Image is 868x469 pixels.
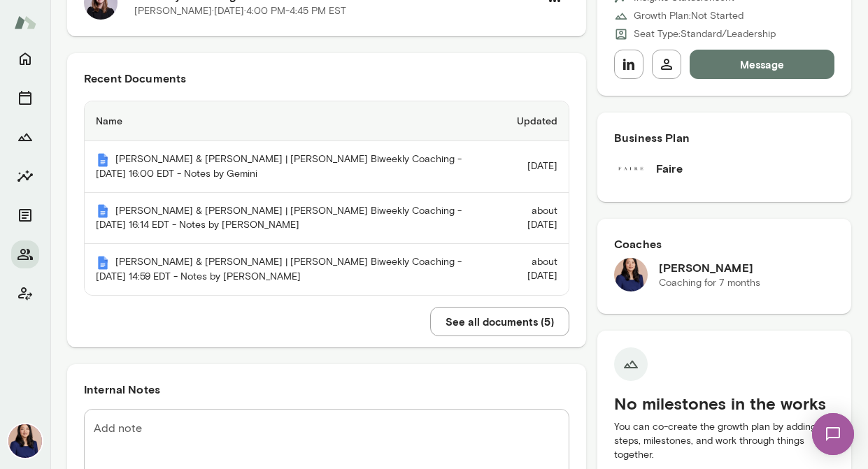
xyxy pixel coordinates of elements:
td: about [DATE] [495,244,569,295]
h6: Coaches [614,236,834,252]
td: [DATE] [495,141,569,193]
img: Mento [96,256,110,270]
td: about [DATE] [495,193,569,245]
img: Mento [96,204,110,218]
h6: [PERSON_NAME] [659,259,760,276]
button: Client app [11,280,39,308]
img: Mento [96,153,110,167]
button: Growth Plan [11,123,39,151]
p: Growth Plan: Not Started [634,9,744,23]
p: [PERSON_NAME] · [DATE] · 4:00 PM-4:45 PM EST [134,4,346,18]
h6: Business Plan [614,129,834,146]
button: Message [690,50,834,79]
h6: Internal Notes [84,381,569,398]
th: [PERSON_NAME] & [PERSON_NAME] | [PERSON_NAME] Biweekly Coaching - [DATE] 16:00 EDT - Notes by Gemini [85,141,495,193]
th: [PERSON_NAME] & [PERSON_NAME] | [PERSON_NAME] Biweekly Coaching - [DATE] 16:14 EDT - Notes by [PE... [85,193,495,245]
h5: No milestones in the works [614,392,834,414]
button: Members [11,240,39,268]
p: Seat Type: Standard/Leadership [634,27,776,41]
img: Mento [14,9,36,36]
img: Leah Kim [8,424,42,458]
h6: Recent Documents [84,70,569,87]
th: [PERSON_NAME] & [PERSON_NAME] | [PERSON_NAME] Biweekly Coaching - [DATE] 14:59 EDT - Notes by [PE... [85,244,495,295]
th: Name [85,101,495,141]
h6: Faire [656,160,683,177]
p: Coaching for 7 months [659,276,760,290]
button: See all documents (5) [430,307,569,336]
button: Insights [11,162,39,190]
button: Documents [11,201,39,229]
p: You can co-create the growth plan by adding steps, milestones, and work through things together. [614,420,834,462]
button: Sessions [11,84,39,112]
th: Updated [495,101,569,141]
button: Home [11,45,39,73]
img: Leah Kim [614,258,648,291]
